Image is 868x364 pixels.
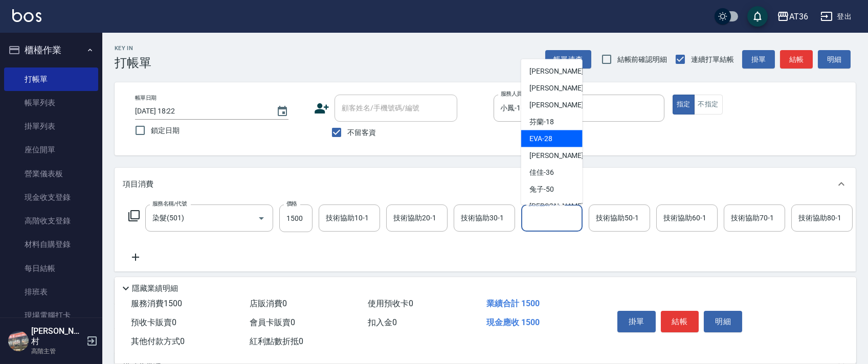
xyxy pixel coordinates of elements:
span: 使用預收卡 0 [368,299,413,308]
a: 每日結帳 [4,257,98,280]
span: [PERSON_NAME] -33 [529,150,594,161]
h5: [PERSON_NAME]村 [31,326,83,347]
a: 掛單列表 [4,115,98,138]
label: 服務名稱/代號 [152,200,187,208]
span: 佳佳 -36 [529,167,554,178]
label: 帳單日期 [135,94,157,102]
button: 指定 [673,95,695,115]
a: 高階收支登錄 [4,209,98,233]
button: AT36 [773,6,812,27]
button: 登出 [816,7,856,26]
span: 店販消費 0 [250,299,287,308]
span: [PERSON_NAME] -55 [529,201,594,212]
span: 業績合計 1500 [486,299,540,308]
span: 連續打單結帳 [691,54,734,65]
img: Logo [12,9,41,22]
span: [PERSON_NAME] -15 [529,83,594,94]
a: 打帳單 [4,67,98,91]
div: AT36 [789,10,808,23]
span: 現金應收 1500 [486,317,540,327]
p: 項目消費 [123,179,153,190]
p: 高階主管 [31,347,83,356]
span: 鎖定日期 [151,125,180,136]
span: 芬蘭 -18 [529,117,554,127]
a: 現場電腦打卡 [4,304,98,327]
a: 座位開單 [4,138,98,162]
span: 預收卡販賣 0 [131,317,176,327]
button: 不指定 [694,95,723,115]
label: 價格 [286,200,297,208]
span: 兔子 -50 [529,184,554,195]
span: 紅利點數折抵 0 [250,336,303,346]
div: 項目消費 [115,168,856,200]
button: 掛單 [617,311,656,332]
span: 結帳前確認明細 [617,54,667,65]
a: 排班表 [4,280,98,304]
span: 扣入金 0 [368,317,397,327]
button: 結帳 [780,50,813,69]
button: 帳單速查 [545,50,591,69]
input: YYYY/MM/DD hh:mm [135,103,266,120]
label: 服務人員姓名/編號 [501,90,546,98]
button: 明細 [818,50,851,69]
a: 營業儀表板 [4,162,98,186]
button: 掛單 [742,50,775,69]
span: [PERSON_NAME] -16 [529,100,594,110]
span: 服務消費 1500 [131,299,182,308]
span: 其他付款方式 0 [131,336,185,346]
button: Choose date, selected date is 2025-09-20 [270,99,295,124]
a: 材料自購登錄 [4,233,98,256]
a: 現金收支登錄 [4,186,98,209]
button: 櫃檯作業 [4,37,98,63]
h3: 打帳單 [115,56,151,70]
h2: Key In [115,45,151,52]
span: 不留客資 [347,127,376,138]
button: 明細 [704,311,742,332]
button: save [747,6,768,27]
p: 隱藏業績明細 [132,283,178,294]
span: EVA -28 [529,133,552,144]
span: 會員卡販賣 0 [250,317,295,327]
button: Open [253,210,270,226]
img: Person [8,331,29,351]
span: [PERSON_NAME] -11 [529,66,594,77]
span: [PERSON_NAME] -9 [529,49,590,60]
a: 帳單列表 [4,91,98,115]
button: 結帳 [661,311,699,332]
